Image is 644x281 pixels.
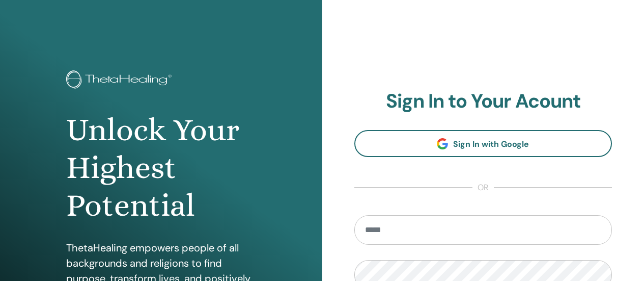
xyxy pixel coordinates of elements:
span: Sign In with Google [453,139,529,149]
h1: Unlock Your Highest Potential [66,111,256,225]
span: or [472,182,494,194]
h2: Sign In to Your Acount [354,90,612,113]
a: Sign In with Google [354,130,612,157]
